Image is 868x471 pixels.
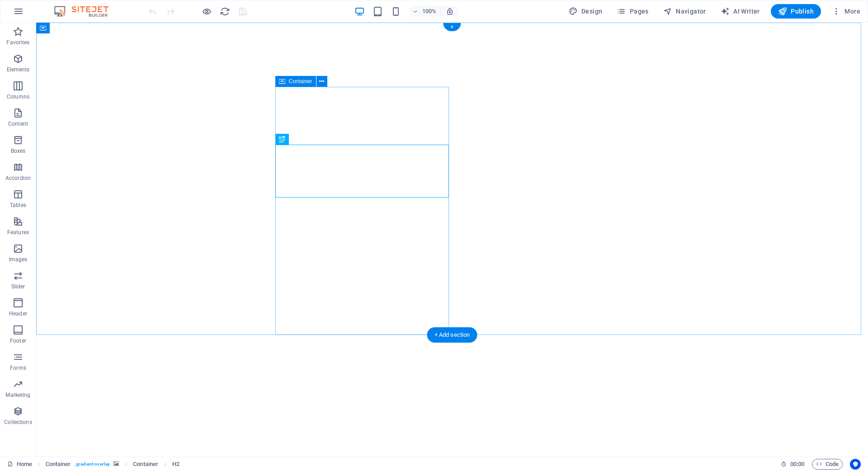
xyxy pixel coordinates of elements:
[289,79,312,84] span: Container
[721,7,760,16] span: AI Writer
[10,337,26,344] p: Footer
[446,7,454,15] i: On resize automatically adjust zoom level to fit chosen device.
[220,6,230,17] i: Reload page
[219,6,230,17] button: reload
[7,93,29,100] p: Columns
[422,6,437,17] h6: 100%
[4,419,32,426] p: Collections
[7,229,29,236] p: Features
[10,202,26,209] p: Tables
[172,459,179,470] span: Click to select. Double-click to edit
[569,7,603,16] span: Design
[5,174,31,182] p: Accordion
[663,7,706,16] span: Navigator
[812,459,843,470] button: Code
[6,39,29,46] p: Favorites
[797,461,798,467] span: :
[11,283,25,290] p: Slider
[443,23,461,31] div: +
[565,4,606,19] button: Design
[7,459,32,470] a: Click to cancel selection. Double-click to open Pages
[617,7,648,16] span: Pages
[74,459,110,470] span: . gradient-overlay
[771,4,821,19] button: Publish
[201,6,212,17] button: Click here to leave preview mode and continue editing
[850,459,861,470] button: Usercentrics
[8,120,28,127] p: Content
[427,327,477,343] div: + Add section
[10,364,26,372] p: Forms
[9,256,28,263] p: Images
[7,66,30,73] p: Elements
[113,462,119,466] i: This element contains a background
[46,459,180,470] nav: breadcrumb
[717,4,764,19] button: AI Writer
[828,4,864,19] button: More
[781,459,805,470] h6: Session time
[9,310,27,317] p: Header
[52,6,120,17] img: Editor Logo
[778,7,814,16] span: Publish
[11,147,26,155] p: Boxes
[660,4,710,19] button: Navigator
[565,4,606,19] div: Design (Ctrl+Alt+Y)
[816,459,839,470] span: Code
[46,459,71,470] span: Click to select. Double-click to edit
[832,7,860,16] span: More
[5,391,30,399] p: Marketing
[613,4,652,19] button: Pages
[409,6,441,17] button: 100%
[790,459,804,470] span: 00 00
[133,459,158,470] span: Click to select. Double-click to edit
